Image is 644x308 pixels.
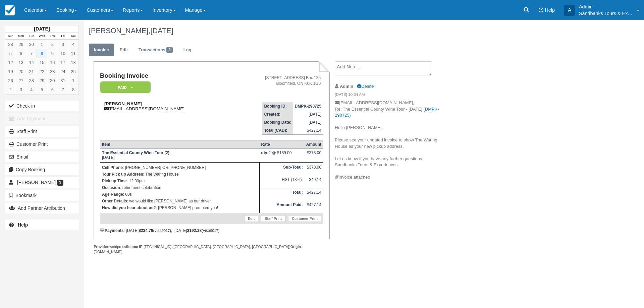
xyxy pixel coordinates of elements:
[68,76,78,85] a: 1
[68,40,78,49] a: 4
[102,191,258,198] p: : 60s
[16,76,26,85] a: 27
[68,67,78,76] a: 25
[102,192,123,197] strong: Age Range
[100,101,229,111] div: [EMAIL_ADDRESS][DOMAIN_NAME]
[305,201,323,213] td: $427.14
[260,188,305,200] th: Total:
[102,165,123,170] strong: Cell Phone
[261,150,269,155] strong: qty
[47,67,58,76] a: 23
[139,228,153,233] strong: $234.76
[16,33,26,40] th: Mon
[17,180,56,185] span: [PERSON_NAME]
[187,228,202,233] strong: $192.38
[244,215,258,222] a: Edit
[5,85,16,94] a: 2
[89,44,114,57] a: Invoice
[58,33,68,40] th: Fri
[26,33,37,40] th: Tue
[100,81,151,93] em: Paid
[564,5,575,16] div: A
[5,190,79,201] button: Bookmark
[26,49,37,58] a: 7
[57,180,63,186] span: 1
[100,228,124,233] strong: Payments
[47,76,58,85] a: 30
[89,27,562,35] h1: [PERSON_NAME],
[357,84,374,89] a: Delete
[5,40,16,49] a: 28
[58,67,68,76] a: 24
[100,81,148,94] a: Paid
[58,58,68,67] a: 17
[94,245,109,249] strong: Provider:
[16,58,26,67] a: 13
[18,222,28,228] b: Help
[102,164,258,171] p: : [PHONE_NUMBER] OR [PHONE_NUMBER]
[37,67,47,76] a: 22
[262,110,293,118] th: Created:
[37,33,47,40] th: Wed
[58,85,68,94] a: 7
[26,85,37,94] a: 4
[102,185,120,190] strong: Occasion
[5,58,16,67] a: 12
[305,140,323,149] th: Amount
[305,163,323,175] td: $378.00
[293,118,323,126] td: [DATE]
[5,49,16,58] a: 5
[102,179,127,183] strong: Pick up Time
[260,149,305,163] td: 2 @ $189.00
[104,101,142,106] strong: [PERSON_NAME]
[26,40,37,49] a: 30
[37,58,47,67] a: 15
[16,49,26,58] a: 6
[37,40,47,49] a: 1
[340,84,353,89] strong: Admin
[102,150,169,155] strong: The Essential County Wine Tour (2)
[94,244,329,254] div: wordpress [TECHNICAL_ID] ([GEOGRAPHIC_DATA], [GEOGRAPHIC_DATA], [GEOGRAPHIC_DATA]) : [DOMAIN_NAME]
[5,126,79,137] a: Staff Print
[47,58,58,67] a: 16
[58,49,68,58] a: 10
[5,164,79,175] button: Copy Booking
[150,26,173,35] span: [DATE]
[47,33,58,40] th: Thu
[100,228,323,233] div: : [DATE] (visa ), [DATE] (visa )
[5,76,16,85] a: 26
[261,215,285,222] a: Staff Print
[262,126,293,135] th: Total (CAD):
[100,72,229,79] h1: Booking Invoice
[5,151,79,162] button: Email
[5,33,16,40] th: Sun
[5,139,79,149] a: Customer Print
[16,40,26,49] a: 29
[58,76,68,85] a: 31
[68,49,78,58] a: 11
[26,58,37,67] a: 14
[295,104,321,109] strong: DMPK-290725
[305,188,323,200] td: $427.14
[102,178,258,184] p: : 12:00pm
[232,75,321,86] address: [STREET_ADDRESS] Box 185 Bloomfield, ON K0K 1G0
[335,100,448,174] p: [EMAIL_ADDRESS][DOMAIN_NAME], Re: The Essential County Wine Tour - [DATE] ( ) Hello [PERSON_NAME]...
[260,176,305,188] td: HST (13%):
[5,5,15,15] img: checkfront-main-nav-mini-logo.png
[102,199,127,203] strong: Other Details
[102,205,156,210] strong: How did you hear about us?
[102,172,143,177] strong: Tour Pick up Address
[210,229,218,233] small: 9017
[5,177,79,188] a: [PERSON_NAME] 1
[5,220,79,230] a: Help
[166,47,173,53] span: 2
[305,176,323,188] td: $49.14
[47,85,58,94] a: 6
[293,110,323,118] td: [DATE]
[5,67,16,76] a: 19
[58,40,68,49] a: 3
[16,67,26,76] a: 20
[26,67,37,76] a: 21
[26,76,37,85] a: 28
[290,245,301,249] strong: Origin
